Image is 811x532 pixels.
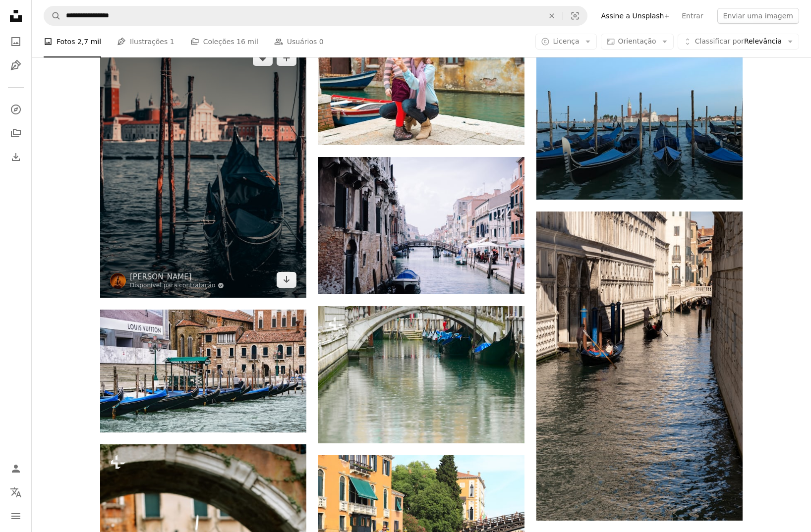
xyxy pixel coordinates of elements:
[541,6,563,25] button: Limpar
[318,7,524,145] img: Menina e mãe poiting no espaço da cópia enquanto em Veneza, Itália
[130,282,224,290] a: Disponível para contratação
[6,100,26,119] a: Explorar
[535,34,596,50] button: Licença
[190,26,258,57] a: Coleções 16 mil
[676,8,709,24] a: Entrar
[536,45,743,200] img: Barcos azuis e cinzas vendo casas marrons e brancas
[6,123,26,143] a: Coleções
[100,40,306,298] img: uma gôndola é amarrada a postes na água
[695,37,782,47] span: Relevância
[318,71,524,80] a: Menina e mãe poiting no espaço da cópia enquanto em Veneza, Itália
[601,34,674,50] button: Orientação
[44,6,61,25] button: Pesquise na Unsplash
[553,37,579,45] span: Licença
[318,306,524,443] img: um par de barcos que estão sentados na água
[717,8,799,24] button: Enviar uma imagem
[130,272,224,282] a: [PERSON_NAME]
[536,212,743,521] img: Um par de barcos que estão na água
[6,147,26,167] a: Histórico de downloads
[6,6,26,28] a: Início — Unsplash
[170,36,174,47] span: 1
[678,34,799,50] button: Classificar porRelevância
[44,6,587,26] form: Pesquise conteúdo visual em todo o site
[563,6,587,25] button: Pesquisa visual
[100,164,306,173] a: uma gôndola é amarrada a postes na água
[6,32,26,52] a: Fotos
[110,273,126,289] img: Ir para o perfil de Mikita Yo
[100,366,306,375] a: uma fileira de gôndolas sentadas ao lado de um rio
[100,310,306,433] img: uma fileira de gôndolas sentadas ao lado de um rio
[318,370,524,379] a: um par de barcos que estão sentados na água
[536,362,743,371] a: Um par de barcos que estão na água
[274,26,324,57] a: Usuários 0
[6,459,26,479] a: Entrar / Cadastrar-se
[595,8,676,24] a: Assine a Unsplash+
[117,26,174,57] a: Ilustrações 1
[536,118,743,127] a: Barcos azuis e cinzas vendo casas marrons e brancas
[695,37,744,45] span: Classificar por
[6,482,26,502] button: Idioma
[618,37,656,45] span: Orientação
[318,221,524,230] a: ponte de madeira marrom
[6,55,26,75] a: Ilustrações
[6,506,26,526] button: Menu
[236,36,258,47] span: 16 mil
[318,519,524,528] a: um grupo de pessoas andando em um barco por um rio
[319,36,324,47] span: 0
[277,50,296,66] button: Adicionar à coleção
[253,50,273,66] button: Curtir
[318,157,524,294] img: ponte de madeira marrom
[277,272,296,288] a: Baixar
